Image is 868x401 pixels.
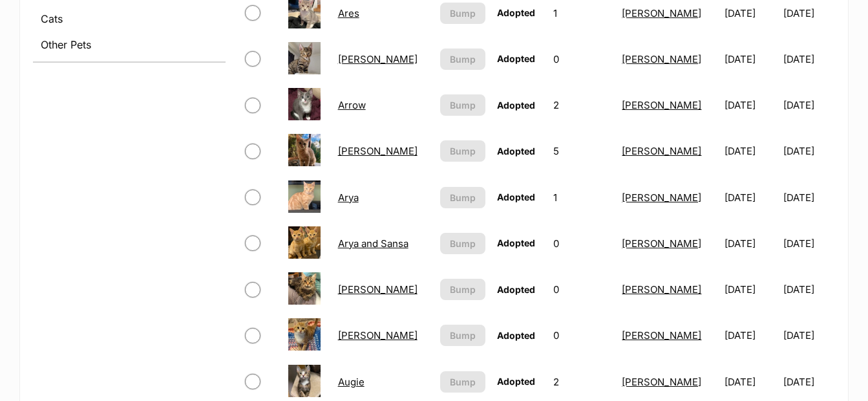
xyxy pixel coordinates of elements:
[288,134,321,166] img: Arthur
[338,53,418,65] a: [PERSON_NAME]
[450,375,476,389] span: Bump
[338,376,365,388] a: Augie
[497,191,535,202] span: Adopted
[450,329,476,342] span: Bump
[338,283,418,296] a: [PERSON_NAME]
[440,49,485,70] button: Bump
[288,272,321,305] img: Asher
[440,140,485,162] button: Bump
[497,7,535,18] span: Adopted
[440,3,485,24] button: Bump
[719,267,782,312] td: [DATE]
[622,99,701,111] a: [PERSON_NAME]
[288,365,321,397] img: Augie
[622,329,701,341] a: [PERSON_NAME]
[548,129,616,173] td: 5
[719,175,782,220] td: [DATE]
[338,145,418,157] a: [PERSON_NAME]
[783,175,834,220] td: [DATE]
[719,221,782,266] td: [DATE]
[497,100,535,111] span: Adopted
[497,284,535,295] span: Adopted
[548,313,616,358] td: 0
[719,83,782,127] td: [DATE]
[622,376,701,388] a: [PERSON_NAME]
[338,7,359,19] a: Ares
[450,237,476,250] span: Bump
[338,99,366,111] a: Arrow
[338,329,418,341] a: [PERSON_NAME]
[450,98,476,112] span: Bump
[548,37,616,81] td: 0
[440,325,485,346] button: Bump
[622,283,701,296] a: [PERSON_NAME]
[440,371,485,393] button: Bump
[288,42,321,74] img: Ariel
[338,191,359,204] a: Arya
[450,283,476,296] span: Bump
[440,187,485,208] button: Bump
[497,53,535,64] span: Adopted
[450,144,476,158] span: Bump
[450,191,476,204] span: Bump
[497,146,535,157] span: Adopted
[719,313,782,358] td: [DATE]
[548,221,616,266] td: 0
[719,37,782,81] td: [DATE]
[288,318,321,351] img: Astrid
[548,175,616,220] td: 1
[33,33,226,56] a: Other Pets
[497,237,535,248] span: Adopted
[450,52,476,66] span: Bump
[622,191,701,204] a: [PERSON_NAME]
[783,83,834,127] td: [DATE]
[440,94,485,116] button: Bump
[783,267,834,312] td: [DATE]
[33,7,226,30] a: Cats
[440,279,485,300] button: Bump
[622,145,701,157] a: [PERSON_NAME]
[783,221,834,266] td: [DATE]
[548,267,616,312] td: 0
[622,53,701,65] a: [PERSON_NAME]
[622,237,701,250] a: [PERSON_NAME]
[450,6,476,20] span: Bump
[783,37,834,81] td: [DATE]
[288,88,321,120] img: Arrow
[338,237,408,250] a: Arya and Sansa
[497,330,535,341] span: Adopted
[719,129,782,173] td: [DATE]
[783,129,834,173] td: [DATE]
[783,313,834,358] td: [DATE]
[548,83,616,127] td: 2
[622,7,701,19] a: [PERSON_NAME]
[497,376,535,387] span: Adopted
[440,233,485,254] button: Bump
